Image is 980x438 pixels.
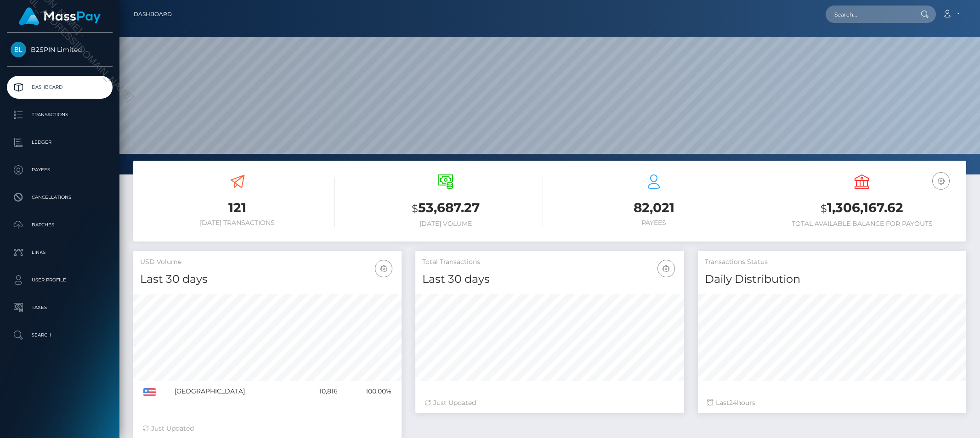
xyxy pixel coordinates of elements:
[11,163,109,177] p: Payees
[821,202,827,215] small: $
[11,301,109,314] p: Taxes
[140,219,334,227] h6: [DATE] Transactions
[140,199,334,217] h3: 121
[7,103,113,126] a: Transactions
[341,381,395,402] td: 100.00%
[7,241,113,264] a: Links
[7,131,113,154] a: Ledger
[7,76,113,99] a: Dashboard
[11,135,109,149] p: Ledger
[140,258,395,267] h5: USD Volume
[705,271,959,287] h4: Daily Distribution
[11,273,109,287] p: User Profile
[348,199,543,218] h3: 53,687.27
[557,199,751,217] h3: 82,021
[422,258,677,267] h5: Total Transactions
[19,7,101,25] img: MassPay Logo
[7,296,113,319] a: Taxes
[7,324,113,347] a: Search
[7,158,113,181] a: Payees
[705,258,959,267] h5: Transactions Status
[707,398,957,408] div: Last hours
[7,45,113,54] span: B2SPIN Limited
[557,219,751,227] h6: Payees
[7,269,113,292] a: User Profile
[11,191,109,204] p: Cancellations
[765,199,959,218] h3: 1,306,167.62
[11,328,109,342] p: Search
[11,42,26,57] img: B2SPIN Limited
[142,424,392,433] div: Just Updated
[11,108,109,122] p: Transactions
[348,220,543,228] h6: [DATE] Volume
[729,399,737,407] span: 24
[134,5,172,24] a: Dashboard
[171,381,300,402] td: [GEOGRAPHIC_DATA]
[412,202,418,215] small: $
[425,398,674,408] div: Just Updated
[7,186,113,209] a: Cancellations
[140,271,395,287] h4: Last 30 days
[7,213,113,236] a: Batches
[422,271,677,287] h4: Last 30 days
[143,388,156,396] img: US.png
[826,6,912,23] input: Search...
[11,246,109,259] p: Links
[765,220,959,228] h6: Total Available Balance for Payouts
[11,218,109,232] p: Batches
[300,381,341,402] td: 10,816
[11,80,109,94] p: Dashboard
